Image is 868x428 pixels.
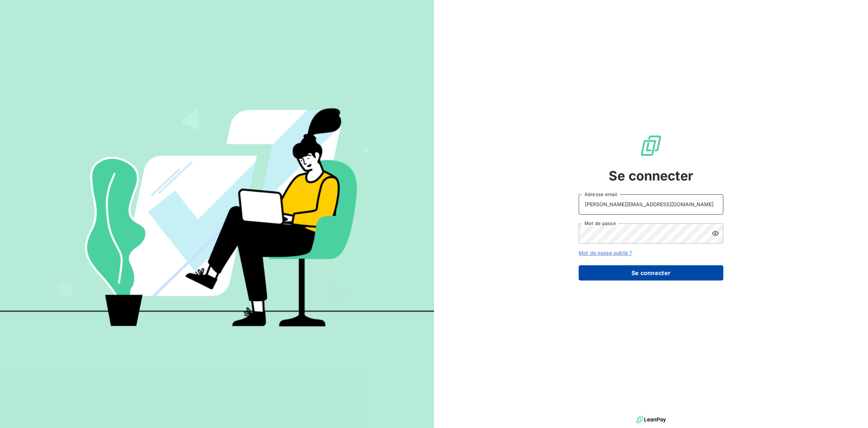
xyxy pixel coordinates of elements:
[579,265,723,281] button: Se connecter
[639,134,663,157] img: Logo LeanPay
[636,414,666,425] img: logo
[579,194,723,215] input: placeholder
[579,250,632,256] a: Mot de passe oublié ?
[609,166,693,186] span: Se connecter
